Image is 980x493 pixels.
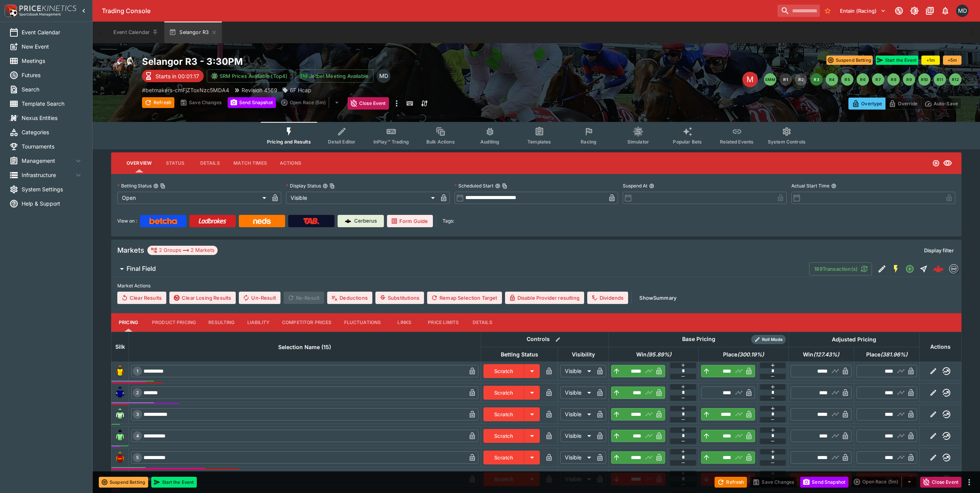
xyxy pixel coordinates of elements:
button: Final Field [111,261,809,277]
span: Related Events [720,139,754,145]
em: ( 95.89 %) [647,350,671,359]
div: split button [852,476,917,487]
img: horse_racing.png [111,56,136,80]
img: betmakers [950,265,958,273]
button: Disable Provider resulting [505,292,584,304]
span: excl. Emergencies (127.43%) [794,350,848,359]
button: Details [465,313,500,332]
img: jetbet-logo.svg [300,72,308,80]
img: Sportsbook Management [19,13,61,16]
button: +1m [921,56,940,65]
button: Fluctuations [338,313,387,332]
span: Selection Name (15) [270,343,340,352]
th: Adjusted Pricing [788,332,919,347]
img: PriceKinetics [19,5,76,11]
button: R10 [918,73,931,86]
p: Copy To Clipboard [142,86,229,94]
svg: Visible [943,159,952,168]
button: Competitor Prices [276,313,338,332]
label: Tags: [443,215,454,227]
label: View on : [117,215,137,227]
img: Ladbrokes [198,218,226,224]
p: Display Status [286,182,321,189]
button: 189Transaction(s) [809,262,872,275]
p: Actual Start Time [791,182,830,189]
div: Visible [286,192,438,204]
span: Betting Status [492,350,547,359]
button: Scratch [483,407,525,421]
em: ( 127.43 %) [813,350,839,359]
span: Templates [527,139,551,145]
button: Scratch [483,386,525,400]
button: R1 [779,73,792,86]
div: Matthew Duncan [377,69,390,83]
button: SMM [764,73,776,86]
button: Dividends [587,292,628,304]
span: Simulator [627,139,649,145]
button: Product Pricing [146,313,202,332]
img: runner 2 [114,387,126,399]
button: R7 [872,73,884,86]
button: Straight [917,262,931,276]
button: more [392,97,401,110]
button: Price Limits [422,313,465,332]
span: Re-Result [284,292,324,304]
button: R8 [887,73,900,86]
span: Search [22,85,83,93]
button: Bulk edit [553,334,563,344]
button: Override [885,98,921,110]
span: Template Search [22,100,83,108]
p: Suspend At [623,182,647,189]
img: logo-cerberus--red.svg [933,263,944,274]
button: Actions [273,154,308,172]
button: +5m [943,56,961,65]
button: Match Times [227,154,273,172]
button: Resulting [202,313,241,332]
button: Scratch [483,364,525,378]
button: Connected to PK [892,4,906,18]
button: R3 [810,73,823,86]
img: Neds [253,218,270,224]
span: InPlay™ Trading [373,139,409,145]
button: Send Snapshot [228,97,276,108]
button: Start the Event [151,477,197,488]
button: Display filter [919,244,958,257]
span: Meetings [22,57,83,65]
div: 1e1aa9e7-15aa-4ce8-a0f0-e46b61f9692c [933,263,944,274]
button: Select Tenant [835,5,890,17]
div: Visible [560,451,594,464]
img: runner 4 [114,430,126,442]
button: Status [158,154,193,172]
div: split button [279,97,345,108]
span: 4 [135,433,140,439]
button: R6 [857,73,869,86]
label: Market Actions [117,280,955,292]
button: Matthew Duncan [954,2,971,19]
img: Cerberus [345,218,351,224]
button: Scratch [483,451,525,464]
span: Help & Support [22,199,83,208]
button: Close Event [920,477,961,488]
span: Tournaments [22,142,83,150]
button: Scratch [483,429,525,443]
div: Event type filters [261,122,812,149]
button: Deductions [327,292,372,304]
button: Notifications [938,4,952,18]
button: Remap Selection Target [427,292,502,304]
p: Scheduled Start [455,182,493,189]
div: Trading Console [102,7,774,15]
div: Visible [560,408,594,420]
span: System Settings [22,185,83,193]
p: Betting Status [117,182,152,189]
button: R2 [795,73,807,86]
button: Start the Event [876,56,918,65]
button: Refresh [715,477,747,488]
button: Un-Result [239,292,280,304]
button: Links [387,313,422,332]
span: 2 [135,390,140,395]
button: SRM Prices Available (Top4) [207,69,292,83]
button: Scheduled StartCopy To Clipboard [495,183,500,189]
p: Auto-Save [934,100,958,108]
button: Display StatusCopy To Clipboard [323,183,328,189]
